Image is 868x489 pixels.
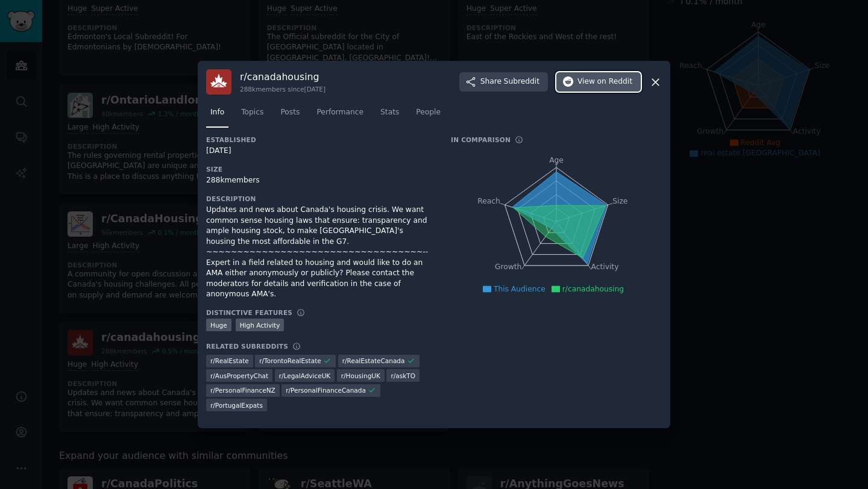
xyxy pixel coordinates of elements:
[276,103,304,128] a: Posts
[597,76,632,87] span: on Reddit
[206,103,228,128] a: Info
[206,205,434,300] div: Updates and news about Canada's housing crisis. We want common sense housing laws that ensure: tr...
[416,107,441,118] span: People
[206,69,231,95] img: canadahousing
[206,195,434,203] h3: Description
[206,319,231,331] div: Huge
[341,372,380,380] span: r/ HousingUK
[451,135,511,144] h3: In Comparison
[316,107,363,118] span: Performance
[210,357,249,365] span: r/ RealEstate
[206,342,288,350] h3: Related Subreddits
[206,135,434,144] h3: Established
[206,308,292,317] h3: Distinctive Features
[236,319,285,331] div: High Activity
[210,107,224,118] span: Info
[495,263,521,271] tspan: Growth
[549,156,564,164] tspan: Age
[241,107,263,118] span: Topics
[206,175,434,186] div: 288k members
[477,197,500,205] tspan: Reach
[494,285,546,293] span: This Audience
[591,263,619,271] tspan: Activity
[612,197,627,205] tspan: Size
[562,285,624,293] span: r/canadahousing
[504,76,539,87] span: Subreddit
[577,76,632,87] span: View
[280,107,300,118] span: Posts
[206,146,434,157] div: [DATE]
[240,70,325,83] h3: r/ canadahousing
[556,72,641,92] button: Viewon Reddit
[279,372,331,380] span: r/ LegalAdviceUK
[342,357,405,365] span: r/ RealEstateCanada
[237,103,268,128] a: Topics
[206,165,434,173] h3: Size
[480,76,539,87] span: Share
[240,85,325,93] div: 288k members since [DATE]
[286,386,366,394] span: r/ PersonalFinanceCanada
[380,107,399,118] span: Stats
[210,386,275,394] span: r/ PersonalFinanceNZ
[391,372,415,380] span: r/ askTO
[412,103,445,128] a: People
[210,372,268,380] span: r/ AusPropertyChat
[210,401,263,410] span: r/ PortugalExpats
[459,72,548,92] button: ShareSubreddit
[312,103,368,128] a: Performance
[259,357,321,365] span: r/ TorontoRealEstate
[376,103,403,128] a: Stats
